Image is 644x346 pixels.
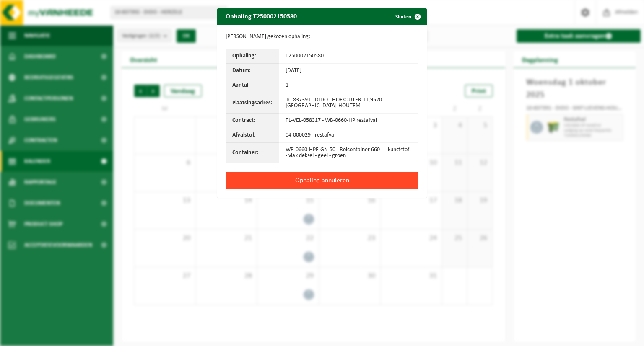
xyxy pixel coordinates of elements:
[389,8,426,25] button: Sluiten
[226,172,418,189] button: Ophaling annuleren
[226,64,279,78] th: Datum:
[226,93,279,114] th: Plaatsingsadres:
[226,128,279,143] th: Afvalstof:
[279,114,418,128] td: TL-VEL-058317 - WB-0660-HP restafval
[226,143,279,163] th: Container:
[226,78,279,93] th: Aantal:
[279,78,418,93] td: 1
[217,8,305,24] h2: Ophaling T250002150580
[279,128,418,143] td: 04-000029 - restafval
[279,64,418,78] td: [DATE]
[226,34,418,40] p: [PERSON_NAME] gekozen ophaling:
[279,143,418,163] td: WB-0660-HPE-GN-50 - Rolcontainer 660 L - kunststof - vlak deksel - geel - groen
[279,49,418,64] td: T250002150580
[279,93,418,114] td: 10-837391 - DIDO - HOFKOUTER 11,9520 [GEOGRAPHIC_DATA]-HOUTEM
[226,49,279,64] th: Ophaling:
[226,114,279,128] th: Contract:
